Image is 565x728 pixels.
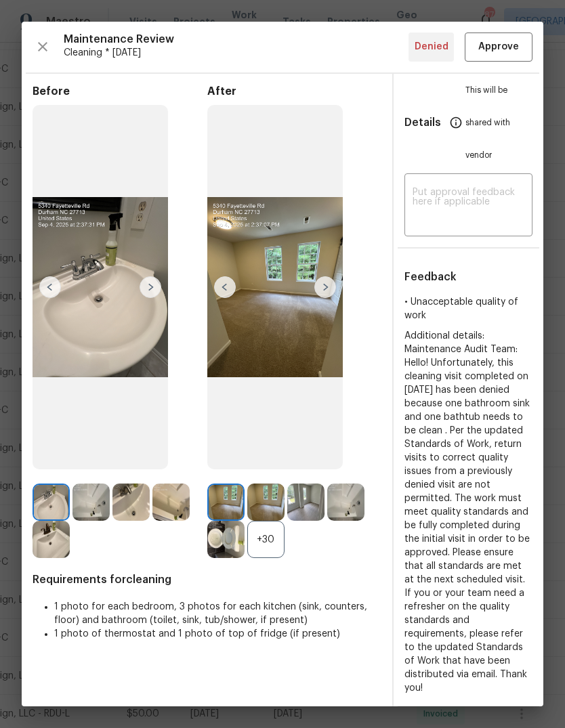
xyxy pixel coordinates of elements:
span: Feedback [404,272,457,282]
span: Before [33,85,207,98]
span: Details [404,106,441,139]
div: +30 [247,521,285,558]
li: 1 photo of thermostat and 1 photo of top of fridge (if present) [54,627,381,641]
button: Approve [465,33,532,62]
img: left-chevron-button-url [39,276,61,298]
span: • Unacceptable quality of work [404,297,518,320]
span: Additional details: Maintenance Audit Team: Hello! Unfortunately, this cleaning visit completed o... [404,331,530,693]
span: Approve [478,39,519,56]
span: Maintenance Review [64,33,409,46]
span: Requirements for cleaning [33,573,381,586]
span: After [207,85,382,98]
img: right-chevron-button-url [140,276,161,298]
span: This will be shared with vendor [465,74,532,171]
img: left-chevron-button-url [214,276,236,298]
li: 1 photo for each bedroom, 3 photos for each kitchen (sink, counters, floor) and bathroom (toilet,... [54,600,381,627]
img: right-chevron-button-url [314,276,336,298]
span: Cleaning * [DATE] [64,46,409,60]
